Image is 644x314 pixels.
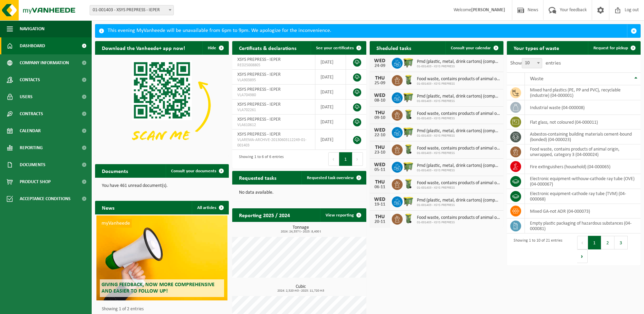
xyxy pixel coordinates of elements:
[373,81,387,86] div: 25-09
[417,134,500,138] span: 01-001403 - XSYS PREPRESS
[417,146,500,151] span: Food waste, contains products of animal origin, unwrapped, category 3
[373,185,387,190] div: 06-11
[525,144,641,159] td: food waste, contains products of animal origin, unwrapped, category 3 (04-000024)
[236,284,366,293] h3: Cubic
[237,63,310,68] span: RED25008805
[417,128,500,134] span: Pmd (plastic, metal, drink cartons) (companies)
[100,219,132,228] span: myVanheede
[445,41,503,55] a: Consult your calendar
[530,76,544,82] span: Waste
[352,152,363,166] button: Next
[403,178,414,190] img: WB-0140-HPE-GN-50
[373,93,387,98] div: WED
[237,117,281,122] span: XSYS PREPRESS - IEPER
[403,213,414,224] img: WB-0140-HPE-GN-50
[403,57,414,68] img: WB-1100-HPE-GN-50
[373,116,387,120] div: 09-10
[417,169,500,173] span: 01-001403 - XSYS PREPRESS
[577,249,588,263] button: Next
[373,162,387,168] div: WED
[232,208,297,222] h2: Reporting 2025 / 2024
[237,57,281,62] span: XSYS PREPRESS - IEPER
[208,46,216,50] span: Hide
[237,132,281,137] span: XSYS PREPRESS - IEPER
[237,77,310,83] span: VLA903895
[403,161,414,172] img: WB-1100-HPE-GN-50
[417,117,500,121] span: 01-001403 - XSYS PREPRESS
[90,5,174,15] span: 01-001403 - XSYS PREPRESS - IEPER
[236,289,366,293] span: 2024: 2,520 m3 - 2025: 11,720 m3
[373,202,387,207] div: 19-11
[236,152,284,167] div: Showing 1 to 6 of 6 entries
[95,55,229,155] img: Download de VHEPlus App
[301,171,366,185] a: Requested task overview
[403,126,414,138] img: WB-1100-HPE-GN-50
[525,100,641,115] td: industrial waste (04-000008)
[315,115,346,129] td: [DATE]
[417,94,500,99] span: Pmd (plastic, metal, drink cartons) (companies)
[239,190,359,195] p: No data available.
[373,75,387,81] div: THU
[373,214,387,220] div: THU
[507,41,566,54] h2: Your types of waste
[525,204,641,219] td: mixed GA-not ADR (04-000073)
[232,41,303,54] h2: Certificats & declarations
[102,307,225,312] p: Showing 1 of 2 entries
[20,139,43,156] span: Reporting
[328,152,339,166] button: Previous
[417,59,500,65] span: Pmd (plastic, metal, drink cartons) (companies)
[373,127,387,133] div: WED
[417,180,500,186] span: Food waste, contains products of animal origin, unwrapped, category 3
[601,236,614,249] button: 2
[202,41,228,55] button: Hide
[417,82,500,86] span: 01-001403 - XSYS PREPRESS
[417,163,500,169] span: Pmd (plastic, metal, drink cartons) (companies)
[588,236,601,249] button: 1
[373,168,387,172] div: 05-11
[20,54,69,71] span: Company information
[614,236,628,249] button: 3
[20,173,51,190] span: Product Shop
[417,186,500,190] span: 01-001403 - XSYS PREPRESS
[20,122,41,139] span: Calendar
[417,151,500,155] span: 01-001403 - XSYS PREPRESS
[525,159,641,174] td: fire extinguishers (household) (04-000065)
[373,145,387,150] div: THU
[373,64,387,68] div: 24-09
[171,169,216,173] span: Consult your documents
[510,235,563,264] div: Showing 1 to 10 of 21 entries
[237,122,310,128] span: VLA610612
[370,41,418,54] h2: Sheduled tasks
[525,219,641,233] td: empty plastic packaging of hazardous substances (04-000081)
[20,156,45,173] span: Documents
[315,129,346,150] td: [DATE]
[373,220,387,224] div: 20-11
[192,201,228,214] a: All articles
[232,171,283,184] h2: Requested tasks
[373,58,387,64] div: WED
[451,46,491,50] span: Consult your calendar
[316,46,354,50] span: See your certificates
[90,5,173,15] span: 01-001403 - XSYS PREPRESS - IEPER
[373,98,387,103] div: 08-10
[102,282,215,294] span: Giving feedback, now more comprehensive and easier to follow up!
[236,230,366,233] span: 2024: 24,557 t - 2025: 8,400 t
[236,225,366,233] h3: Tonnage
[403,143,414,155] img: WB-0140-HPE-GN-50
[525,129,641,144] td: asbestos-containing building materials cement-bound (bonded) (04-000023)
[237,137,310,148] span: VLAREMA-ARCHIVE-20130603112249-01-001403
[315,100,346,115] td: [DATE]
[593,46,628,50] span: Request for pickup
[417,203,500,207] span: 01-001403 - XSYS PREPRESS
[320,208,366,222] a: View reporting
[307,176,354,180] span: Requested task overview
[373,133,387,138] div: 22-10
[417,65,500,69] span: 01-001403 - XSYS PREPRESS
[20,190,71,207] span: Acceptance conditions
[166,164,228,178] a: Consult your documents
[403,74,414,86] img: WB-0140-HPE-GN-50
[417,221,500,225] span: 01-001403 - XSYS PREPRESS
[315,85,346,100] td: [DATE]
[522,58,542,68] span: 10
[417,76,500,82] span: Food waste, contains products of animal origin, unwrapped, category 3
